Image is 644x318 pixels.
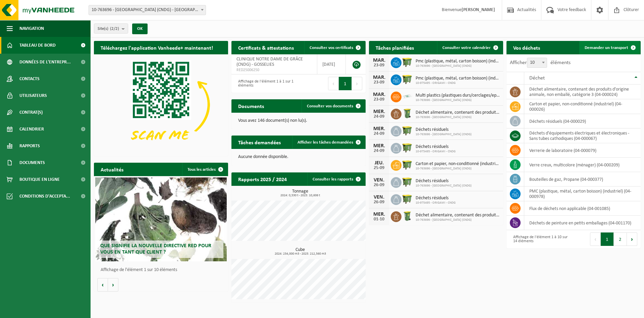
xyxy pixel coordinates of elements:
p: Vous avez 146 document(s) non lu(s). [238,118,359,123]
h2: Tâches demandées [231,136,287,149]
img: WB-0240-HPE-GN-50 [401,210,413,222]
td: verre creux, multicolore (ménager) (04-000209) [524,158,641,172]
p: Aucune donnée disponible. [238,155,359,159]
h2: Rapports 2025 / 2024 [231,172,293,185]
button: 2 [614,232,627,246]
div: VEN. [372,195,386,200]
h2: Certificats & attestations [231,41,301,54]
span: Conditions d'accepta... [19,188,70,205]
span: CLINIQUE NOTRE DAME DE GRÂCE (CNDG) - GOSSELIES [236,57,303,67]
h2: Téléchargez l'application Vanheede+ maintenant! [94,41,220,54]
h3: Tonnage [235,189,366,197]
span: RED25006250 [236,67,312,73]
span: 10-763696 - [GEOGRAPHIC_DATA] (CNDG) [416,132,472,137]
span: Déchet alimentaire, contenant des produits d'origine animale, non emballé, catég... [416,110,500,115]
h2: Vos déchets [506,41,547,54]
div: Affichage de l'élément 1 à 1 sur 1 éléments [235,76,295,91]
count: (2/2) [110,26,119,31]
span: Rapports [19,138,40,154]
span: 2024: 234,000 m3 - 2025: 212,560 m3 [235,252,366,256]
div: 24-09 [372,114,386,119]
span: 10-975495 - ORIGAMI - CNDG [416,81,500,85]
span: Pmc (plastique, métal, carton boisson) (industriel) [416,76,500,81]
span: Contrat(s) [19,104,43,121]
span: Consulter votre calendrier [442,46,491,50]
span: Déchets résiduels [416,196,455,201]
a: Que signifie la nouvelle directive RED pour vous en tant que client ? [95,177,227,261]
a: Consulter vos certificats [304,41,365,54]
div: 26-09 [372,200,386,205]
img: WB-1100-HPE-GN-50 [401,56,413,68]
span: Déchets résiduels [416,144,455,150]
span: 10-975495 - ORIGAMI - CNDG [416,201,455,205]
span: Déchet [529,75,545,81]
div: 23-09 [372,97,386,102]
img: WB-1100-HPE-GN-50 [401,142,413,153]
img: WB-1100-HPE-GN-50 [401,73,413,85]
td: [DATE] [317,54,346,74]
span: 10-763696 - CLINIQUE NOTRE DAME DE GRÂCE (CNDG) - GOSSELIES [89,5,206,15]
span: 10-763696 - [GEOGRAPHIC_DATA] (CNDG) [416,115,500,119]
td: verrerie de laboratoire (04-000079) [524,143,641,158]
span: Calendrier [19,121,44,138]
td: déchet alimentaire, contenant des produits d'origine animale, non emballé, catégorie 3 (04-000024) [524,85,641,99]
a: Demander un transport [579,41,640,54]
button: OK [132,23,148,34]
div: 25-09 [372,166,386,170]
td: PMC (plastique, métal, carton boisson) (industriel) (04-000978) [524,187,641,201]
span: Consulter vos documents [307,104,353,108]
span: 10-763696 - [GEOGRAPHIC_DATA] (CNDG) [416,184,472,188]
span: 10-763696 - [GEOGRAPHIC_DATA] (CNDG) [416,218,500,222]
img: Download de VHEPlus App [94,54,228,155]
p: Affichage de l'élément 1 sur 10 éléments [101,268,225,272]
td: flux de déchets non applicable (04-001085) [524,201,641,216]
td: bouteilles de gaz, Propane (04-000377) [524,172,641,187]
h2: Tâches planifiées [369,41,421,54]
div: MAR. [372,75,386,80]
span: Documents [19,154,45,171]
img: WB-0240-HPE-GN-50 [401,108,413,119]
div: JEU. [372,160,386,166]
button: 1 [601,232,614,246]
span: Consulter vos certificats [310,46,353,50]
span: Demander un transport [585,46,628,50]
button: 1 [339,77,352,90]
div: Affichage de l'élément 1 à 10 sur 14 éléments [510,232,570,247]
span: 10 [527,58,547,67]
span: Déchets résiduels [416,178,472,184]
a: Consulter votre calendrier [437,41,502,54]
td: déchets de peinture en petits emballages (04-001170) [524,216,641,230]
span: Déchet alimentaire, contenant des produits d'origine animale, non emballé, catég... [416,213,500,218]
span: 10-763696 - [GEOGRAPHIC_DATA] (CNDG) [416,167,500,171]
span: 2024: 0,530 t - 2025: 10,606 t [235,194,366,197]
span: Utilisateurs [19,87,47,104]
h3: Cube [235,248,366,256]
div: 01-10 [372,217,386,222]
span: Données de l'entrepr... [19,54,71,70]
div: 24-09 [372,131,386,136]
div: MAR. [372,92,386,97]
span: Contacts [19,70,40,87]
button: Previous [328,77,339,90]
span: 10 [527,58,547,68]
div: 26-09 [372,183,386,188]
button: Site(s)(2/2) [94,23,128,34]
span: 10-763696 - [GEOGRAPHIC_DATA] (CNDG) [416,64,500,68]
a: Consulter les rapports [307,172,365,186]
div: MAR. [372,58,386,63]
div: 23-09 [372,63,386,68]
td: déchets résiduels (04-000029) [524,114,641,128]
h2: Documents [231,99,271,112]
a: Consulter vos documents [302,99,365,113]
span: Boutique en ligne [19,171,60,188]
span: 10-763696 - CLINIQUE NOTRE DAME DE GRÂCE (CNDG) - GOSSELIES [89,5,206,15]
td: déchets d'équipements électriques et électroniques - Sans tubes cathodiques (04-000067) [524,128,641,143]
button: Next [352,77,362,90]
button: Vorige [97,278,108,291]
div: VEN. [372,177,386,183]
span: Déchets résiduels [416,127,472,132]
a: Tous les articles [182,163,227,176]
div: MER. [372,126,386,131]
span: Que signifie la nouvelle directive RED pour vous en tant que client ? [100,243,211,255]
td: carton et papier, non-conditionné (industriel) (04-000026) [524,99,641,114]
